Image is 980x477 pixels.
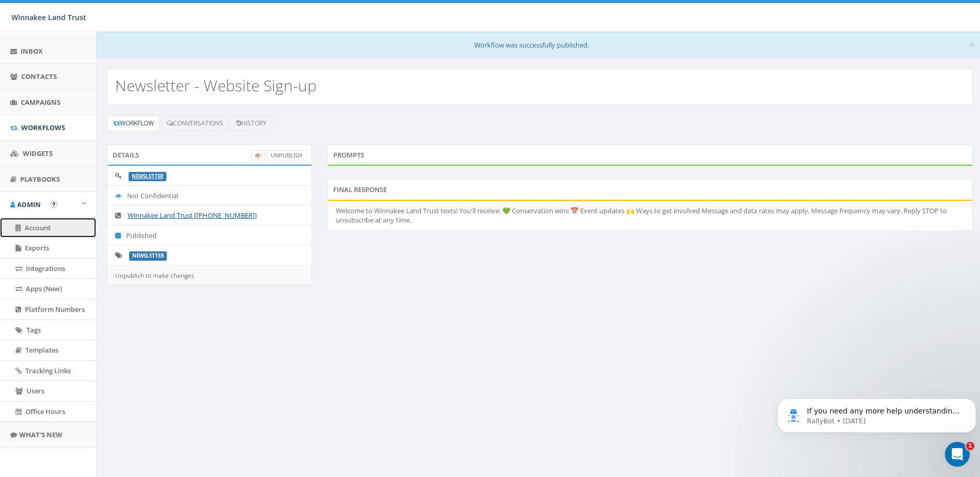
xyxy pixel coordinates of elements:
[26,264,65,273] span: Integrations
[328,145,973,165] div: Prompts
[267,150,306,161] a: UnPublish
[21,98,60,107] span: Campaigns
[969,39,975,50] button: Close
[328,201,973,230] li: Welcome to Winnakee Land Trust texts! You'll receive: 💚 Conservation wins 📅 Event updates 🙌 Ways ...
[107,145,312,165] div: Details
[773,377,980,449] iframe: Intercom notifications message
[129,251,167,261] label: Newsletter
[23,149,53,158] span: Widgets
[161,116,229,131] a: Conversations
[969,37,975,52] span: ×
[26,386,44,395] span: Users
[107,266,312,285] div: Unpublish to make changes
[230,116,272,131] a: History
[25,407,65,416] span: Office Hours
[966,442,974,450] span: 1
[25,366,71,375] span: Tracking Links
[107,185,312,206] li: Not Confidential
[328,179,973,200] div: Final Response
[26,284,62,293] span: Apps (New)
[21,123,65,132] span: Workflows
[17,200,41,209] span: Admin
[132,173,163,180] a: Newsletter
[11,12,86,22] span: Winnakee Land Trust
[19,430,63,439] span: What's New
[26,325,41,335] span: Tags
[107,116,160,131] a: Workflow
[115,77,317,94] h2: Newsletter - Website Sign-up
[50,201,57,208] button: Open In-App Guide
[21,46,43,56] span: Inbox
[107,225,312,246] li: Published
[25,305,85,314] span: Platform Numbers
[128,211,257,220] a: Winnakee Land Trust [[PHONE_NUMBER]]
[21,72,57,81] span: Contacts
[20,174,60,184] span: Playbooks
[945,442,970,467] iframe: Intercom live chat
[25,243,49,252] span: Exports
[25,223,51,232] span: Account
[25,345,58,355] span: Templates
